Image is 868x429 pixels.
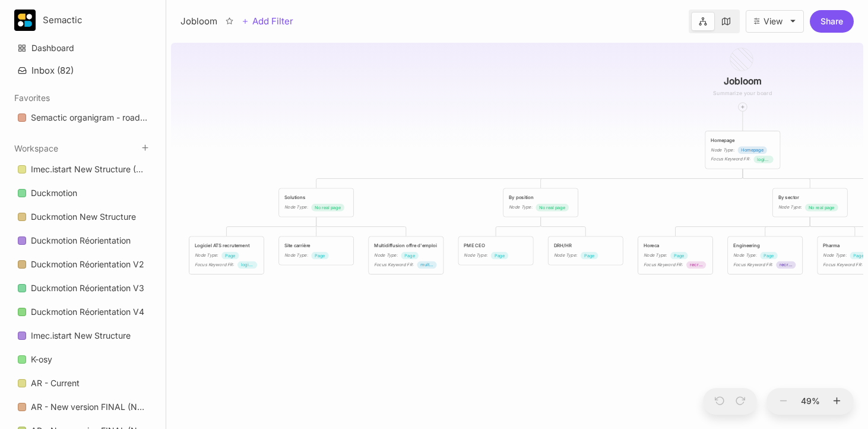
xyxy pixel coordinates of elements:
button: Add Filter [242,14,293,29]
div: Duckmotion Réorientation V2 [11,253,155,276]
div: Node Type : [195,252,218,259]
div: Multidiffusion offre d'emploi [374,242,438,249]
div: Node Type : [733,252,757,259]
div: K-osy [31,352,52,367]
div: Node Type : [284,204,308,211]
a: AR - New version FINAL (Neolith) [11,396,155,418]
div: EngineeringNode Type:PageFocus Keyword FR:recrutement ingénierie (10) [727,236,803,275]
div: Node Type : [464,252,487,259]
span: Page [404,252,415,259]
span: No real page [539,204,565,211]
span: Page [674,252,685,259]
div: HomepageNode Type:HomepageFocus Keyword FR:logiciel de recrutement (390) [705,131,781,169]
button: Semactic [14,10,151,31]
div: Site carrière [284,242,348,249]
div: Duckmotion New Structure [11,206,155,229]
a: Semactic organigram - roadmap 2026 [11,106,155,129]
a: Duckmotion [11,182,155,204]
div: Site carrièreNode Type:Page [278,236,354,266]
div: Node Type : [284,252,308,259]
div: By sector [778,194,842,201]
div: Focus Keyword FR : [374,261,413,269]
div: Focus Keyword FR : [733,261,772,269]
div: Duckmotion Réorientation V4 [11,301,155,324]
div: DRH/HRNode Type:Page [547,236,623,266]
div: Focus Keyword FR : [195,261,234,269]
div: Duckmotion Réorientation V3 [31,281,144,295]
span: Page [495,252,505,259]
span: Homepage [741,147,764,154]
span: No real page [809,204,835,211]
div: HorecaNode Type:PageFocus Keyword FR:recrutement horeca (10) [638,236,714,275]
div: Imec.istart New Structure (Clone) [31,162,148,176]
div: Favorites [11,103,155,134]
div: View [764,17,783,26]
div: Semactic organigram - roadmap 2026 [11,106,155,130]
div: Semactic organigram - roadmap 2026 [31,111,148,125]
a: Duckmotion Réorientation V4 [11,301,155,323]
div: DRH/HR [554,242,617,249]
div: Node Type : [644,252,667,259]
div: Duckmotion [31,186,77,200]
div: Duckmotion Réorientation V4 [31,305,144,319]
div: AR - New version FINAL (Neolith) [31,400,148,414]
button: Share [810,10,854,33]
div: AR - Current [11,372,155,395]
span: logiciel ats (480) [241,261,254,269]
a: Imec.istart New Structure (Clone) [11,158,155,181]
a: Duckmotion Réorientation [11,229,155,252]
div: Node Type : [823,252,847,259]
span: Add Filter [249,14,293,29]
span: multidiffusion offres d'emploi (140) [420,261,433,269]
div: AR - Current [31,376,80,390]
div: By sectorNode Type:No real page [772,188,848,217]
button: Favorites [14,93,50,103]
span: Page [853,252,864,259]
div: SolutionsNode Type:No real page [278,188,354,217]
a: Duckmotion Réorientation V3 [11,277,155,299]
div: Node Type : [509,204,533,211]
div: Duckmotion Réorientation V3 [11,277,155,300]
div: Node Type : [554,252,578,259]
div: Homepage [711,137,774,144]
div: Horeca [644,242,707,249]
div: Logiciel ATS recrutement [195,242,258,249]
div: Jobloom [180,14,217,29]
div: Duckmotion New Structure [31,210,136,224]
div: Solutions [284,194,348,201]
div: Duckmotion Réorientation [11,229,155,253]
div: Node Type : [778,204,802,211]
div: PME CEONode Type:Page [458,236,534,266]
a: Duckmotion New Structure [11,206,155,228]
span: Page [225,252,236,259]
span: No real page [315,204,341,211]
span: logiciel de recrutement (390) [757,156,769,163]
div: Imec.istart New Structure [31,329,131,343]
span: recrutement ingénierie (10) [780,261,792,269]
div: Engineering [733,242,797,249]
div: Semactic [43,15,132,26]
div: Duckmotion [11,182,155,205]
div: By positionNode Type:No real page [503,188,579,217]
div: Focus Keyword FR : [823,261,862,269]
span: Page [315,252,325,259]
div: Imec.istart New Structure [11,324,155,348]
a: Dashboard [11,37,155,59]
div: Duckmotion Réorientation V2 [31,257,144,272]
div: K-osy [11,348,155,371]
div: PME CEO [464,242,527,249]
span: recrutement horeca (10) [690,261,702,269]
div: Node Type : [711,146,734,153]
span: Page [764,252,774,259]
a: K-osy [11,348,155,371]
div: Multidiffusion offre d'emploiNode Type:PageFocus Keyword FR:multidiffusion offres d'emploi (140) [368,236,444,275]
div: Focus Keyword FR : [644,261,683,269]
button: Workspace [14,143,58,153]
a: AR - Current [11,372,155,395]
div: By position [509,194,572,201]
div: Logiciel ATS recrutementNode Type:PageFocus Keyword FR:logiciel ats (480) [189,236,265,275]
div: Imec.istart New Structure (Clone) [11,158,155,181]
button: Inbox (82) [11,60,155,81]
div: Duckmotion Réorientation [31,234,131,248]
